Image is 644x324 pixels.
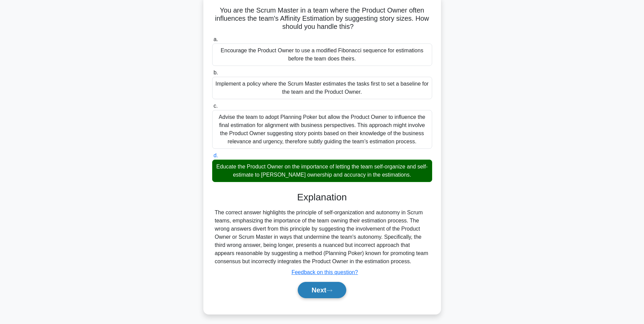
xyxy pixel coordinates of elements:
[211,6,433,31] h5: You are the Scrum Master in a team where the Product Owner often influences the team's Affinity E...
[212,77,432,99] div: Implement a policy where the Scrum Master estimates the tasks first to set a baseline for the tea...
[212,110,432,149] div: Advise the team to adopt Planning Poker but allow the Product Owner to influence the final estima...
[214,70,218,75] span: b.
[298,282,346,298] button: Next
[212,43,432,66] div: Encourage the Product Owner to use a modified Fibonacci sequence for estimations before the team ...
[214,152,218,158] span: d.
[214,103,218,109] span: c.
[216,192,428,203] h3: Explanation
[292,269,358,275] a: Feedback on this question?
[215,209,429,266] div: The correct answer highlights the principle of self-organization and autonomy in Scrum teams, emp...
[214,36,218,42] span: a.
[212,160,432,182] div: Educate the Product Owner on the importance of letting the team self-organize and self-estimate t...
